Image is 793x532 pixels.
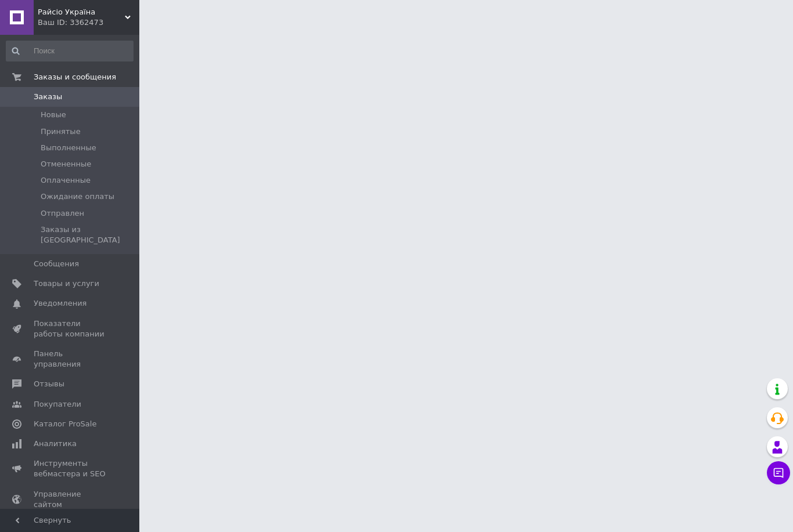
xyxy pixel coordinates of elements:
[34,92,62,102] span: Заказы
[41,225,132,245] span: Заказы из [GEOGRAPHIC_DATA]
[41,175,91,186] span: Оплаченные
[34,319,107,339] span: Показатели работы компании
[34,489,107,510] span: Управление сайтом
[34,458,107,479] span: Инструменты вебмастера и SEO
[38,17,139,28] div: Ваш ID: 3362473
[767,461,790,484] button: Чат с покупателем
[34,259,79,269] span: Сообщения
[41,208,84,219] span: Отправлен
[41,159,91,169] span: Отмененные
[34,419,96,429] span: Каталог ProSale
[38,7,125,17] span: Райсіо Україна
[41,143,96,153] span: Выполненные
[34,439,77,449] span: Аналитика
[41,126,81,137] span: Принятые
[34,298,86,309] span: Уведомления
[34,399,81,410] span: Покупатели
[41,110,66,120] span: Новые
[41,191,114,202] span: Ожидание оплаты
[6,41,134,61] input: Поиск
[34,72,116,82] span: Заказы и сообщения
[34,278,99,289] span: Товары и услуги
[34,349,107,370] span: Панель управления
[34,379,64,389] span: Отзывы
